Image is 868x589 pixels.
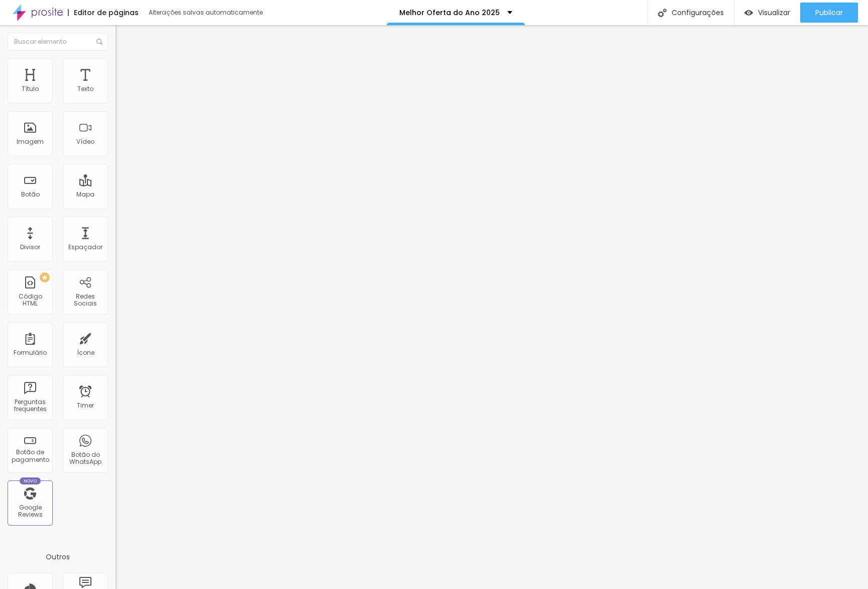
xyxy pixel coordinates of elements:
div: Ícone [77,349,94,356]
div: Editor de páginas [68,9,139,16]
div: Formulário [14,349,47,356]
p: Melhor Oferta do Ano 2025 [399,9,500,16]
div: Perguntas frequentes [10,399,50,413]
img: Icone [96,39,102,45]
button: Publicar [800,3,858,23]
div: Divisor [20,244,40,251]
div: Vídeo [76,138,94,145]
input: Buscar elemento [8,33,108,51]
div: Alterações salvas automaticamente [149,10,264,16]
div: Espaçador [68,244,102,251]
button: Visualizar [734,3,800,23]
span: Visualizar [758,9,790,17]
div: Redes Sociais [65,293,105,308]
div: Texto [77,85,93,92]
iframe: Editor [116,25,868,589]
div: Botão [21,191,40,198]
div: Título [22,85,39,92]
div: Google Reviews [10,504,50,519]
div: Imagem [17,138,44,145]
img: view-1.svg [744,9,753,17]
div: Novo [20,477,41,484]
div: Botão do WhatsApp [65,451,105,466]
span: Publicar [815,9,843,17]
div: Timer [77,402,94,409]
div: Código HTML [10,293,50,308]
div: Mapa [76,191,94,198]
div: Botão de pagamento [10,449,50,463]
img: Icone [658,9,667,17]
